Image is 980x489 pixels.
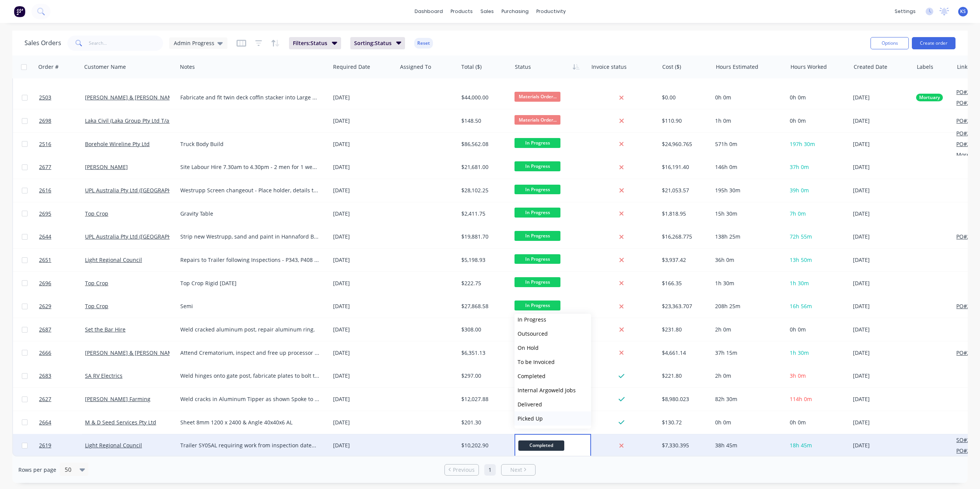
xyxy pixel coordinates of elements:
div: 15h 30m [715,210,780,218]
span: 2516 [39,140,51,148]
button: PO#2729 [956,233,979,240]
a: 2516 [39,133,85,156]
button: Create order [912,37,955,49]
div: [DATE] [853,117,910,125]
div: productivity [532,6,570,17]
div: $12,027.88 [461,395,506,403]
div: $16,268.775 [662,233,707,240]
span: Previous [453,466,475,474]
a: UPL Australia Pty Ltd ([GEOGRAPHIC_DATA]) [85,233,195,240]
div: $0.00 [662,94,707,101]
span: In Progress [514,185,560,194]
span: 1h 30m [790,279,809,287]
div: $10,202.90 [461,442,506,449]
div: 37h 15m [715,349,780,357]
span: 2644 [39,233,51,240]
a: Light Regional Council [85,442,142,449]
div: Strip new Westrupp, sand and paint in Hannaford Blue (using 2 Pack paint) No allowance made to re... [180,233,320,240]
span: KS [960,8,966,15]
a: 2629 [39,295,85,318]
div: $231.80 [662,326,707,333]
div: Required Date [333,63,370,71]
a: Next page [501,466,535,474]
a: 2616 [39,179,85,202]
div: [DATE] [333,442,394,449]
button: More... [956,151,974,159]
div: Weld cracked aluminum post, repair aluminum ring. [180,326,320,333]
div: $21,053.57 [662,187,707,194]
div: Site Labour Hire 7.30am to 4.30pm - 2 men for 1 week (Basic Hand Tools only). [180,163,320,171]
a: 2627 [39,388,85,411]
a: 2695 [39,202,85,225]
div: $3,937.42 [662,256,707,264]
span: In Progress [514,231,560,240]
img: Factory [14,6,25,17]
div: $110.90 [662,117,707,125]
div: $24,960.765 [662,140,707,148]
div: purchasing [498,6,532,17]
div: [DATE] [853,210,910,218]
div: Created Date [854,63,887,71]
div: 1h 30m [715,279,780,287]
a: M & D Seed Services Pty Ltd [85,419,156,426]
a: 2696 [39,272,85,295]
span: In Progress [514,301,560,310]
span: In Progress [514,161,560,171]
button: Picked Up [514,411,591,426]
button: Internal Argoweld Jobs [514,383,591,397]
div: Total ($) [461,63,482,71]
span: 197h 30m [790,140,815,148]
div: 82h 30m [715,395,780,403]
div: [DATE] [333,326,394,333]
a: Set the Bar Hire [85,326,126,333]
span: Picked Up [518,415,543,422]
div: Truck Body Build [180,140,320,148]
span: 0h 0m [790,326,806,333]
div: Order # [38,63,59,71]
a: [PERSON_NAME] & [PERSON_NAME] Pty Ltd [85,349,196,356]
a: 2683 [39,364,85,387]
div: [DATE] [333,233,394,240]
div: [DATE] [853,279,910,287]
span: 2687 [39,326,51,333]
a: 2698 [39,109,85,132]
div: $222.75 [461,279,506,287]
div: Hours Estimated [716,63,758,71]
span: In Progress [514,277,560,287]
div: [DATE] [333,372,394,380]
div: [DATE] [333,349,394,357]
div: [DATE] [853,187,910,194]
div: [DATE] [333,419,394,426]
div: $1,818.95 [662,210,707,218]
a: 2664 [39,411,85,434]
div: [DATE] [853,94,910,101]
div: 195h 30m [715,187,780,194]
div: [DATE] [853,419,910,426]
div: Attend Crematorium, inspect and free up processor that was jammed. Fabricate and install racking ... [180,349,320,357]
span: 114h 0m [790,395,812,403]
span: 2616 [39,187,51,194]
div: $44,000.00 [461,94,506,101]
h1: Sales Orders [24,39,61,47]
span: 0h 0m [790,94,806,101]
a: 2687 [39,318,85,341]
div: Status [515,63,531,71]
button: PO#2693 [956,447,979,455]
a: 2503 [39,86,85,109]
span: 2627 [39,395,51,403]
div: $308.00 [461,326,506,333]
div: 38h 45m [715,442,780,449]
div: Westrupp Screen changeout - Place holder, details to follow as worked out. [180,187,320,194]
a: 2666 [39,341,85,364]
a: UPL Australia Pty Ltd ([GEOGRAPHIC_DATA]) [85,187,195,194]
button: PO#2721 [956,130,979,137]
a: 2677 [39,156,85,179]
span: 1h 30m [790,349,809,356]
span: 2677 [39,163,51,171]
span: Sorting: Status [354,39,392,47]
div: [DATE] [333,117,394,125]
button: Mortuary [916,94,943,101]
span: 2619 [39,442,51,449]
button: Options [871,37,909,49]
button: SO#2679 [956,436,979,444]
